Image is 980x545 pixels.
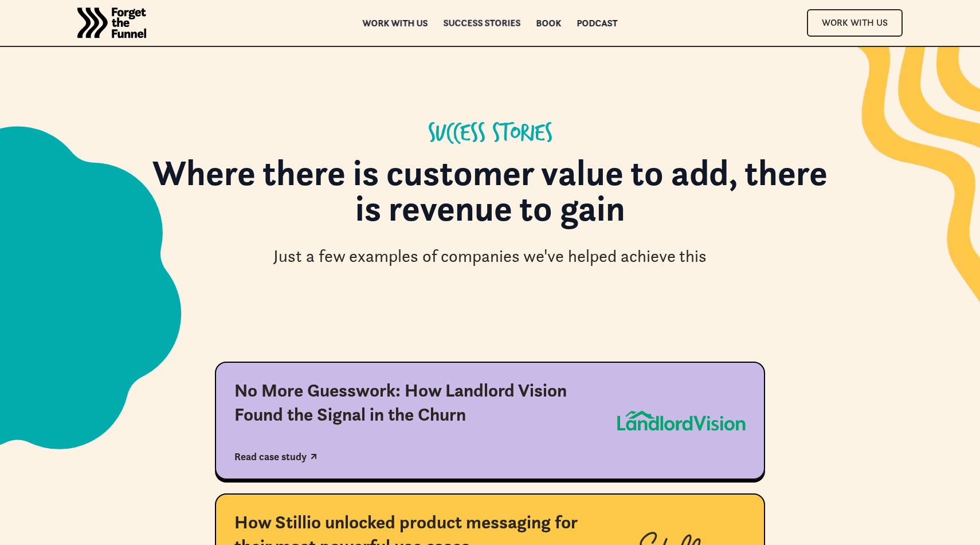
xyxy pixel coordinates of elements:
[273,245,707,268] div: Just a few examples of companies we've helped achieve this
[444,19,521,27] div: Success Stories
[146,155,834,238] h1: Where there is customer value to add, there is revenue to gain
[444,19,521,27] a: Success StoriesSuccess Stories
[428,120,552,148] div: Success Stories
[536,19,562,27] a: Book
[577,19,618,27] a: Podcast
[363,19,428,27] a: Work with us
[234,450,307,463] div: Read case study
[234,379,598,426] div: No More Guesswork: How Landlord Vision Found the Signal in the Churn
[807,9,903,36] a: Work With Us
[215,362,765,480] a: No More Guesswork: How Landlord Vision Found the Signal in the ChurnRead case study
